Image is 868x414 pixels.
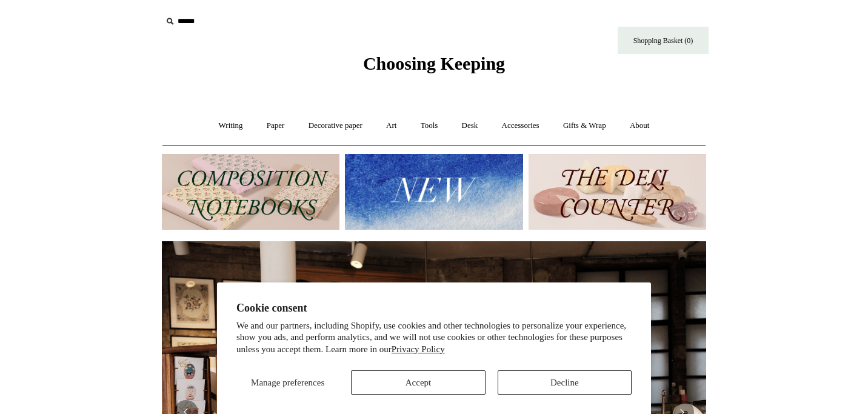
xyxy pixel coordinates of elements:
[618,27,709,54] a: Shopping Basket (0)
[451,110,489,142] a: Desk
[351,370,485,395] button: Accept
[392,344,445,354] a: Privacy Policy
[410,110,449,142] a: Tools
[208,110,254,142] a: Writing
[552,110,617,142] a: Gifts & Wrap
[375,110,407,142] a: Art
[529,154,706,230] img: The Deli Counter
[162,154,339,230] img: 202302 Composition ledgers.jpg__PID:69722ee6-fa44-49dd-a067-31375e5d54ec
[498,370,632,395] button: Decline
[256,110,296,142] a: Paper
[251,378,324,387] span: Manage preferences
[236,302,632,315] h2: Cookie consent
[363,63,505,72] a: Choosing Keeping
[491,110,550,142] a: Accessories
[363,53,505,73] span: Choosing Keeping
[619,110,661,142] a: About
[236,370,339,395] button: Manage preferences
[345,154,522,230] img: New.jpg__PID:f73bdf93-380a-4a35-bcfe-7823039498e1
[298,110,373,142] a: Decorative paper
[236,320,632,356] p: We and our partners, including Shopify, use cookies and other technologies to personalize your ex...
